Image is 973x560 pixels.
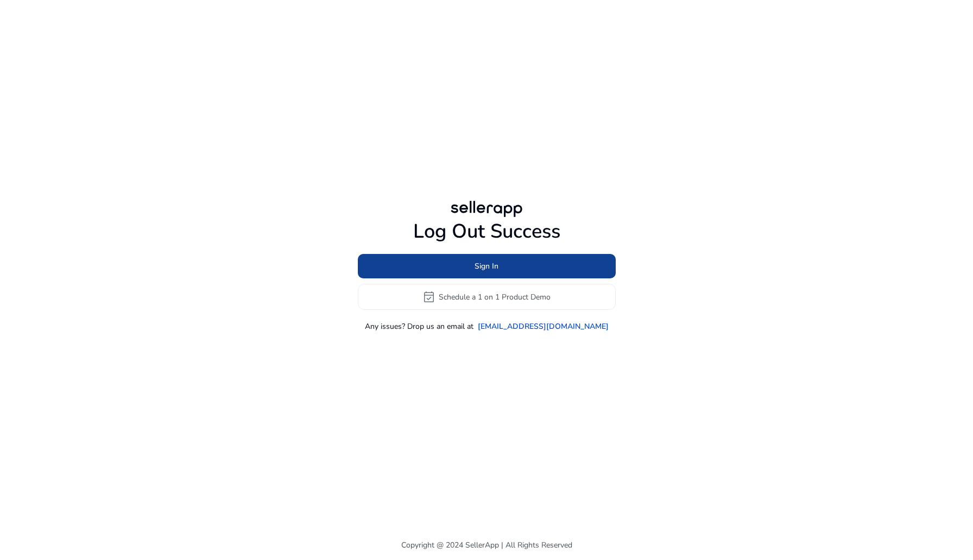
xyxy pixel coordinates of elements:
[365,321,473,332] p: Any issues? Drop us an email at
[358,220,616,243] h1: Log Out Success
[422,290,435,303] span: event_available
[475,260,498,272] span: Sign In
[358,254,616,278] button: Sign In
[358,284,616,310] button: event_availableSchedule a 1 on 1 Product Demo
[478,321,609,332] a: [EMAIL_ADDRESS][DOMAIN_NAME]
